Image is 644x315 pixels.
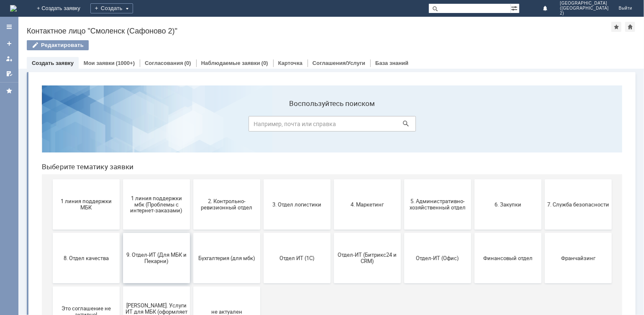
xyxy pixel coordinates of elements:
span: Это соглашение не активно! [20,227,82,239]
span: 4. Маркетинг [301,122,363,129]
button: Финансовый отдел [439,154,506,204]
a: Создать заявку [3,37,16,50]
span: ([GEOGRAPHIC_DATA] [560,6,608,11]
span: Франчайзинг [512,176,574,182]
span: 5. Административно-хозяйственный отдел [372,119,434,132]
div: (1000+) [116,60,135,66]
a: Мои заявки [84,60,115,66]
button: [PERSON_NAME]. Услуги ИТ для МБК (оформляет L1) [88,208,155,258]
span: 3. Отдел логистики [231,122,293,129]
input: Например, почта или справка [213,37,381,53]
span: 1 линия поддержки мбк (Проблемы с интернет-заказами) [90,116,152,135]
a: Создать заявку [32,60,74,66]
a: База знаний [375,60,408,66]
span: 6. Закупки [442,122,504,129]
span: 1 линия поддержки МБК [20,119,82,132]
span: Расширенный поиск [511,4,519,12]
button: Бухгалтерия (для мбк) [158,154,225,204]
span: не актуален [161,230,223,236]
span: [GEOGRAPHIC_DATA] [560,1,608,6]
button: Отдел-ИТ (Битрикс24 и CRM) [299,154,366,204]
a: Мои согласования [3,67,16,80]
span: Финансовый отдел [442,176,504,182]
div: Создать [90,3,133,13]
span: Отдел ИТ (1С) [231,176,293,182]
span: 7. Служба безопасности [512,122,574,129]
a: Соглашения/Услуги [313,60,365,66]
button: 7. Служба безопасности [510,101,577,151]
button: 4. Маркетинг [299,101,366,151]
label: Воспользуйтесь поиском [213,21,381,29]
span: Отдел-ИТ (Офис) [372,176,434,182]
button: 6. Закупки [439,101,506,151]
a: Перейти на домашнюю страницу [10,5,17,12]
span: 9. Отдел-ИТ (Для МБК и Пекарни) [90,173,152,186]
span: Отдел-ИТ (Битрикс24 и CRM) [301,173,363,186]
div: Добавить в избранное [611,22,621,32]
span: 2. Контрольно-ревизионный отдел [161,119,223,132]
button: 5. Административно-хозяйственный отдел [369,101,436,151]
button: Отдел ИТ (1С) [228,154,295,204]
div: Сделать домашней страницей [625,22,635,32]
button: 2. Контрольно-ревизионный отдел [158,101,225,151]
a: Карточка [278,60,303,66]
button: 9. Отдел-ИТ (Для МБК и Пекарни) [88,154,155,204]
div: (0) [262,60,268,66]
span: 2) [560,11,608,16]
a: Согласования [145,60,183,66]
img: logo [10,5,17,12]
a: Наблюдаемые заявки [201,60,260,66]
button: 1 линия поддержки мбк (Проблемы с интернет-заказами) [88,101,155,151]
button: Франчайзинг [510,154,577,204]
a: Мои заявки [3,52,16,65]
span: 8. Отдел качества [20,176,82,182]
span: [PERSON_NAME]. Услуги ИТ для МБК (оформляет L1) [90,223,152,242]
header: Выберите тематику заявки [7,84,587,92]
button: не актуален [158,208,225,258]
button: Это соглашение не активно! [18,208,85,258]
button: 8. Отдел качества [18,154,85,204]
div: (0) [185,60,191,66]
span: Бухгалтерия (для мбк) [161,176,223,182]
button: Отдел-ИТ (Офис) [369,154,436,204]
button: 3. Отдел логистики [228,101,295,151]
div: Контактное лицо "Смоленск (Сафоново 2)" [27,27,611,35]
button: 1 линия поддержки МБК [18,101,85,151]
